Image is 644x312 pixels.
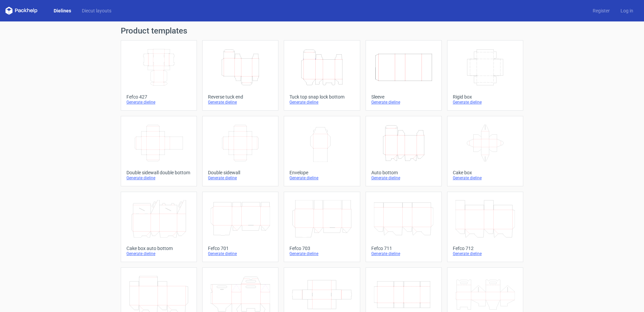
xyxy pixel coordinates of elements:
[366,192,442,262] a: Fefco 711Generate dieline
[121,192,197,262] a: Cake box auto bottomGenerate dieline
[587,7,615,14] a: Register
[289,94,354,100] div: Tuck top snap lock bottom
[289,175,354,181] div: Generate dieline
[121,27,523,35] h1: Product templates
[447,192,523,262] a: Fefco 712Generate dieline
[284,116,360,186] a: EnvelopeGenerate dieline
[126,251,191,256] div: Generate dieline
[453,175,518,181] div: Generate dieline
[453,100,518,105] div: Generate dieline
[121,116,197,186] a: Double sidewall double bottomGenerate dieline
[371,251,436,256] div: Generate dieline
[453,246,518,251] div: Fefco 712
[289,251,354,256] div: Generate dieline
[208,94,273,100] div: Reverse tuck end
[208,100,273,105] div: Generate dieline
[202,116,278,186] a: Double sidewallGenerate dieline
[453,94,518,100] div: Rigid box
[289,246,354,251] div: Fefco 703
[371,170,436,175] div: Auto bottom
[208,175,273,181] div: Generate dieline
[371,100,436,105] div: Generate dieline
[126,246,191,251] div: Cake box auto bottom
[371,94,436,100] div: Sleeve
[366,40,442,111] a: SleeveGenerate dieline
[126,170,191,175] div: Double sidewall double bottom
[289,170,354,175] div: Envelope
[366,116,442,186] a: Auto bottomGenerate dieline
[202,40,278,111] a: Reverse tuck endGenerate dieline
[126,100,191,105] div: Generate dieline
[453,251,518,256] div: Generate dieline
[48,7,76,14] a: Dielines
[453,170,518,175] div: Cake box
[447,40,523,111] a: Rigid boxGenerate dieline
[76,7,117,14] a: Diecut layouts
[371,246,436,251] div: Fefco 711
[126,94,191,100] div: Fefco 427
[615,7,639,14] a: Log in
[208,251,273,256] div: Generate dieline
[284,40,360,111] a: Tuck top snap lock bottomGenerate dieline
[202,192,278,262] a: Fefco 701Generate dieline
[289,100,354,105] div: Generate dieline
[208,246,273,251] div: Fefco 701
[121,40,197,111] a: Fefco 427Generate dieline
[126,175,191,181] div: Generate dieline
[447,116,523,186] a: Cake boxGenerate dieline
[208,170,273,175] div: Double sidewall
[371,175,436,181] div: Generate dieline
[284,192,360,262] a: Fefco 703Generate dieline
